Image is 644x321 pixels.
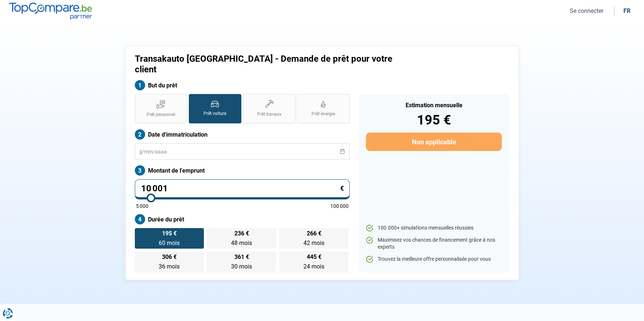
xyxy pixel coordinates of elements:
button: Se connecter [568,7,605,15]
span: Prêt personnel [147,112,175,118]
span: Prêt énergie [312,111,335,117]
span: 48 mois [231,239,252,246]
span: € [340,185,344,192]
span: Prêt travaux [257,111,281,118]
span: Prêt voiture [204,111,226,117]
label: Montant de l'emprunt [135,165,350,176]
div: 195 € [366,113,501,127]
span: 30 mois [231,263,252,270]
span: 306 € [162,254,177,260]
label: Durée du prêt [135,214,350,224]
span: 5 000 [136,203,148,209]
li: 100.000+ simulations mensuelles réussies [366,224,501,232]
li: Maximisez vos chances de financement grâce à nos experts [366,237,501,251]
div: fr [623,7,630,14]
span: 445 € [307,254,321,260]
button: Non applicable [366,133,501,151]
label: But du prêt [135,80,350,90]
span: 60 mois [159,239,180,246]
input: jj/mm/aaaa [135,143,350,160]
h1: Transakauto [GEOGRAPHIC_DATA] - Demande de prêt pour votre client [135,54,414,75]
img: TopCompare.be [9,3,92,19]
span: 361 € [234,254,249,260]
span: 36 mois [159,263,180,270]
div: Estimation mensuelle [366,102,501,108]
span: 266 € [307,231,321,237]
span: 42 mois [303,239,324,246]
span: 100 000 [330,203,349,209]
span: 236 € [234,231,249,237]
label: Date d'immatriculation [135,129,350,140]
span: 195 € [162,231,177,237]
span: 24 mois [303,263,324,270]
li: Trouvez la meilleure offre personnalisée pour vous [366,256,501,263]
